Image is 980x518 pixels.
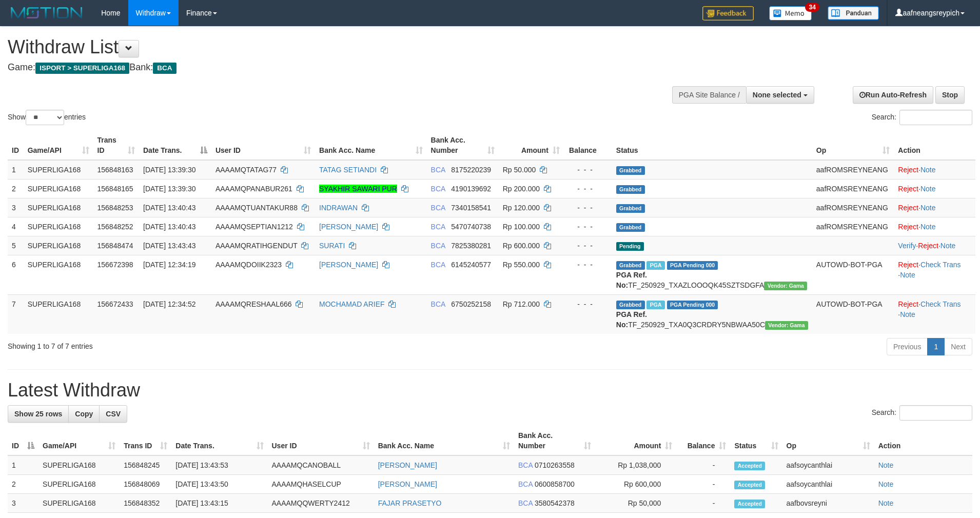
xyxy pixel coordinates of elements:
[595,475,676,494] td: Rp 600,000
[143,166,195,174] span: [DATE] 13:39:30
[894,179,975,198] td: ·
[887,338,928,355] a: Previous
[268,475,374,494] td: AAAAMQHASELCUP
[451,242,491,250] span: Copy 7825380281 to clipboard
[568,203,608,213] div: - - -
[503,185,540,193] span: Rp 200.000
[503,166,536,174] span: Rp 50.000
[97,300,133,308] span: 156672433
[872,110,972,125] label: Search:
[898,242,916,250] a: Verify
[920,223,936,231] a: Note
[616,261,645,270] span: Grabbed
[616,271,647,289] b: PGA Ref. No:
[431,185,445,193] span: BCA
[935,86,965,104] a: Stop
[215,300,292,308] span: AAAAMQRESHAAL666
[764,282,807,290] span: Vendor URL: https://trx31.1velocity.biz
[378,461,437,469] a: [PERSON_NAME]
[920,166,936,174] a: Note
[24,217,93,236] td: SUPERLIGA168
[153,63,176,74] span: BCA
[568,165,608,175] div: - - -
[812,131,894,160] th: Op: activate to sort column ascending
[894,198,975,217] td: ·
[171,494,267,513] td: [DATE] 13:43:15
[431,242,445,250] span: BCA
[805,3,819,12] span: 34
[894,160,975,180] td: ·
[828,6,879,20] img: panduan.png
[646,261,664,270] span: Marked by aafsoycanthlai
[120,475,171,494] td: 156848069
[702,6,754,21] img: Feedback.jpg
[612,294,812,334] td: TF_250929_TXA0Q3CRDRY5NBWAA50C
[8,380,972,401] h1: Latest Withdraw
[68,405,100,423] a: Copy
[211,131,315,160] th: User ID: activate to sort column ascending
[595,455,676,475] td: Rp 1,038,000
[120,455,171,475] td: 156848245
[24,255,93,294] td: SUPERLIGA168
[676,475,730,494] td: -
[215,261,282,269] span: AAAAMQDOIIK2323
[431,204,445,212] span: BCA
[143,261,195,269] span: [DATE] 12:34:19
[898,166,918,174] a: Reject
[518,480,533,488] span: BCA
[672,86,746,104] div: PGA Site Balance /
[8,494,38,513] td: 3
[676,494,730,513] td: -
[451,166,491,174] span: Copy 8175220239 to clipboard
[898,223,918,231] a: Reject
[143,204,195,212] span: [DATE] 13:40:43
[38,426,120,455] th: Game/API: activate to sort column ascending
[568,299,608,309] div: - - -
[8,5,86,21] img: MOTION_logo.png
[171,426,267,455] th: Date Trans.: activate to sort column ascending
[782,494,874,513] td: aafbovsreyni
[874,426,972,455] th: Action
[38,475,120,494] td: SUPERLIGA168
[8,110,86,125] label: Show entries
[730,426,782,455] th: Status: activate to sort column ascending
[319,204,358,212] a: INDRAWAN
[427,131,499,160] th: Bank Acc. Number: activate to sort column ascending
[812,198,894,217] td: aafROMSREYNEANG
[564,131,612,160] th: Balance
[894,255,975,294] td: · ·
[35,63,129,74] span: ISPORT > SUPERLIGA168
[782,455,874,475] td: aafsoycanthlai
[143,242,195,250] span: [DATE] 13:43:43
[97,204,133,212] span: 156848253
[616,242,644,251] span: Pending
[812,160,894,180] td: aafROMSREYNEANG
[8,236,24,255] td: 5
[646,301,664,309] span: Marked by aafsoycanthlai
[878,499,894,507] a: Note
[319,223,378,231] a: [PERSON_NAME]
[616,185,645,194] span: Grabbed
[215,166,277,174] span: AAAAMQTATAG77
[676,455,730,475] td: -
[746,86,814,104] button: None selected
[374,426,514,455] th: Bank Acc. Name: activate to sort column ascending
[24,294,93,334] td: SUPERLIGA168
[319,261,378,269] a: [PERSON_NAME]
[8,294,24,334] td: 7
[503,300,540,308] span: Rp 712.000
[97,185,133,193] span: 156848165
[319,300,385,308] a: MOCHAMAD ARIEF
[14,410,62,418] span: Show 25 rows
[944,338,972,355] a: Next
[616,166,645,175] span: Grabbed
[782,475,874,494] td: aafsoycanthlai
[568,184,608,194] div: - - -
[451,223,491,231] span: Copy 5470740738 to clipboard
[97,242,133,250] span: 156848474
[503,223,540,231] span: Rp 100.000
[99,405,127,423] a: CSV
[782,426,874,455] th: Op: activate to sort column ascending
[431,223,445,231] span: BCA
[451,300,491,308] span: Copy 6750252158 to clipboard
